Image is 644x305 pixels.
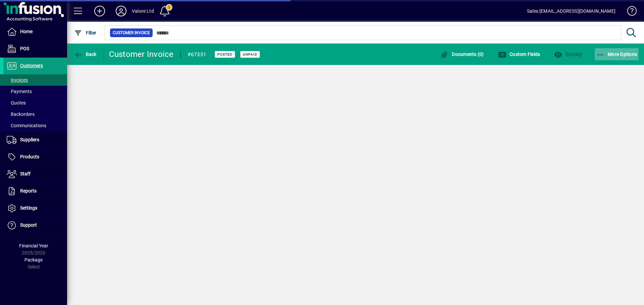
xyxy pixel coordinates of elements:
a: Support [3,217,67,234]
span: Customers [20,63,43,68]
span: Custom Fields [498,52,540,57]
span: Support [20,222,37,228]
span: Home [20,29,33,34]
span: Invoices [7,77,28,83]
app-page-header-button: Back [67,48,104,60]
span: Back [74,52,97,57]
div: #67351 [187,49,207,60]
a: Reports [3,183,67,200]
span: Package [24,257,43,262]
span: Communications [7,123,46,128]
a: Backorders [3,108,67,120]
span: Filter [74,30,97,35]
a: POS [3,41,67,57]
a: Home [3,23,67,40]
span: Products [20,154,39,159]
a: Quotes [3,97,67,108]
a: Staff [3,166,67,182]
span: Quotes [7,100,26,105]
span: Suppliers [20,137,39,142]
a: Communications [3,120,67,131]
a: Products [3,149,67,165]
a: Settings [3,200,67,217]
button: Add [89,5,110,17]
span: More Options [596,52,637,57]
span: Settings [20,205,37,211]
a: Suppliers [3,132,67,148]
span: Backorders [7,111,35,117]
span: Customer Invoice [113,29,150,36]
span: Posted [217,52,232,57]
span: POS [20,46,29,51]
a: Knowledge Base [622,1,636,23]
button: Custom Fields [496,48,542,60]
span: Payments [7,89,32,94]
span: Documents (0) [440,52,484,57]
span: Financial Year [19,243,48,248]
div: Sales [EMAIL_ADDRESS][DOMAIN_NAME] [527,6,615,16]
a: Payments [3,86,67,97]
span: Unpaid [243,52,257,57]
a: Invoices [3,74,67,86]
button: Documents (0) [439,48,486,60]
button: Filter [72,27,98,39]
button: Back [72,48,98,60]
button: More Options [595,48,639,60]
button: Profile [110,5,132,17]
span: Reports [20,188,37,194]
div: Customer Invoice [109,49,174,60]
span: Staff [20,171,31,176]
div: Valore Ltd [132,6,154,16]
